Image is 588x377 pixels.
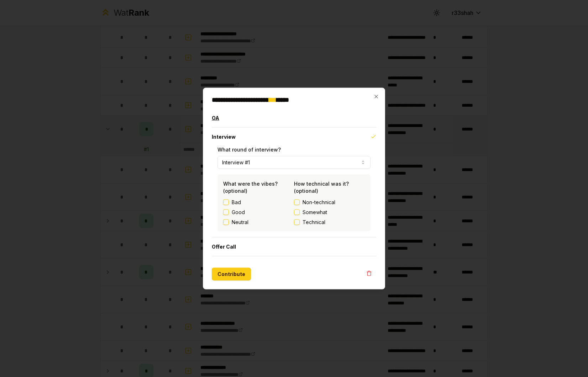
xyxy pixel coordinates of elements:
[294,200,300,205] button: Non-technical
[232,219,248,226] label: Neutral
[217,147,281,153] label: What round of interview?
[212,109,376,127] button: OA
[232,209,245,216] label: Good
[212,238,376,256] button: Offer Call
[212,268,251,281] button: Contribute
[294,181,349,194] label: How technical was it? (optional)
[303,219,325,226] span: Technical
[294,219,300,225] button: Technical
[303,209,327,216] span: Somewhat
[303,199,335,206] span: Non-technical
[223,181,278,194] label: What were the vibes? (optional)
[294,209,300,215] button: Somewhat
[212,146,376,237] div: Interview
[232,199,241,206] label: Bad
[212,128,376,146] button: Interview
